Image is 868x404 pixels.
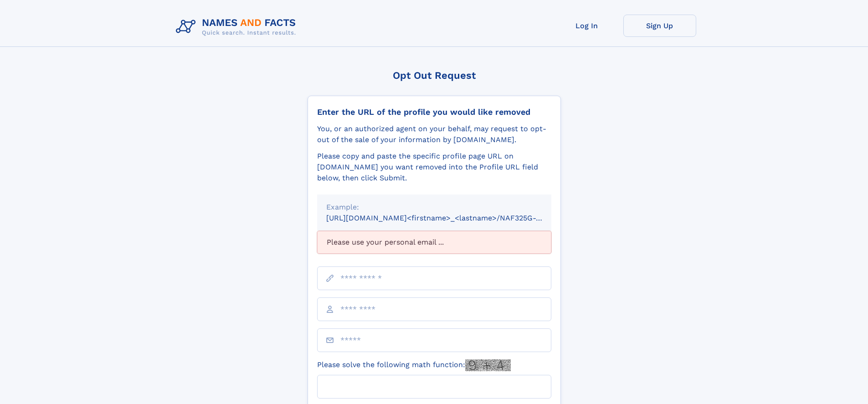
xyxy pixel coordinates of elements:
div: Please use your personal email ... [317,231,551,254]
a: Sign Up [623,15,696,37]
div: Example: [326,202,542,213]
div: Please copy and paste the specific profile page URL on [DOMAIN_NAME] you want removed into the Pr... [317,151,551,184]
a: Log In [550,15,623,37]
small: [URL][DOMAIN_NAME]<firstname>_<lastname>/NAF325G-xxxxxxxx [326,214,569,222]
img: Logo Names and Facts [172,15,303,39]
div: Enter the URL of the profile you would like removed [317,107,551,117]
div: Opt Out Request [308,70,561,81]
label: Please solve the following math function: [317,359,511,371]
div: You, or an authorized agent on your behalf, may request to opt-out of the sale of your informatio... [317,123,551,145]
